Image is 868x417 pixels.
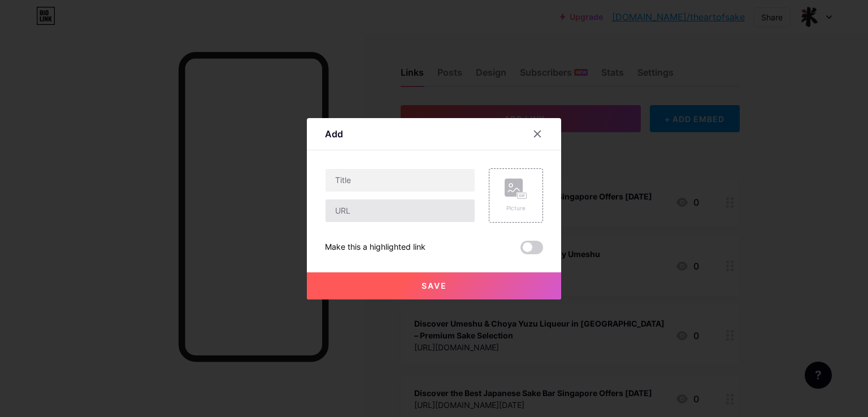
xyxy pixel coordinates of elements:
div: Add [325,127,343,141]
button: Save [307,272,561,299]
input: Title [325,169,475,192]
span: Save [422,281,447,290]
div: Make this a highlighted link [325,241,426,254]
div: Picture [505,204,527,212]
input: URL [325,199,475,222]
